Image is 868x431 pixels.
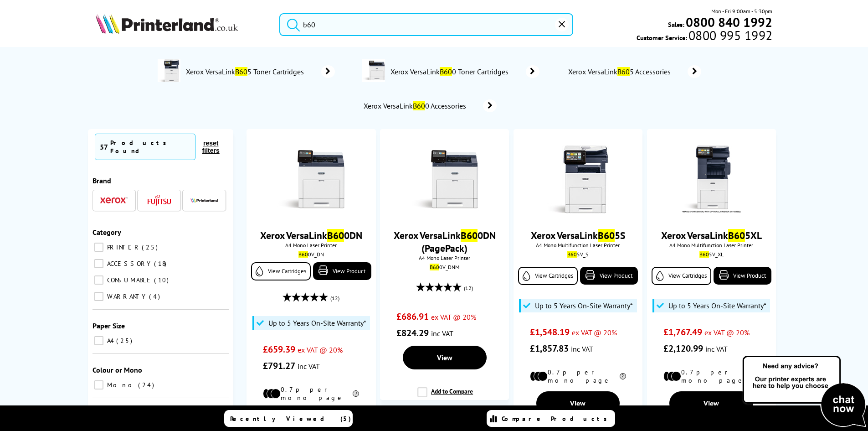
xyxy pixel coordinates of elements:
[699,251,709,258] mark: B60
[431,329,453,338] span: inc VAT
[195,139,226,155] button: reset filters
[661,229,762,242] a: Xerox VersaLinkB605XL
[263,343,295,355] span: £659.39
[92,228,121,237] span: Category
[224,410,353,427] a: Recently Viewed (5)
[531,229,625,242] a: Xerox VersaLinkB605S
[268,318,366,327] span: Up to 5 Years On-Site Warranty*
[100,197,128,203] img: Xerox
[417,387,473,405] label: Add to Compare
[260,229,362,242] a: Xerox VersaLinkB600DN
[654,251,769,258] div: 5V_XL
[94,292,103,301] input: WARRANTY 4
[94,336,103,345] input: A4 25
[502,415,612,423] span: Compare Products
[330,290,339,307] span: (12)
[704,328,750,337] span: ex VAT @ 20%
[396,311,429,322] span: £686.91
[279,13,573,36] input: Search product or brand
[105,276,153,284] span: CONSUMABLE
[277,145,345,213] img: Xerox-VersaLink-B600-Front-Small.jpg
[142,243,160,251] span: 25
[530,368,626,384] li: 0.7p per mono page
[617,67,630,76] mark: B60
[116,337,134,345] span: 25
[487,410,615,427] a: Compare Products
[668,20,684,29] span: Sales:
[263,385,359,402] li: 0.7p per mono page
[385,254,504,261] span: A4 Mono Laser Printer
[396,327,429,339] span: £824.29
[94,259,103,268] input: ACCESSORY 18
[94,275,103,285] input: CONSUMABLE 10
[580,267,638,285] a: View Product
[147,195,171,206] img: Fujitsu
[92,176,111,185] span: Brand
[403,346,487,369] a: View
[390,59,539,84] a: Xerox VersaLinkB600 Toner Cartridges
[740,354,868,429] img: Open Live Chat window
[536,391,620,415] a: View
[663,343,703,354] span: £2,120.99
[298,251,308,258] mark: B60
[298,362,320,371] span: inc VAT
[518,242,638,249] span: A4 Mono Multifunction Laser Printer
[663,326,702,338] span: £1,767.49
[110,139,190,155] div: Products Found
[251,262,311,280] a: View Cartridges
[149,292,162,301] span: 4
[100,142,108,151] span: 57
[518,267,578,285] a: View Cartridges
[598,229,615,242] mark: B60
[185,59,335,84] a: Xerox VersaLinkB605 Toner Cartridges
[705,344,728,353] span: inc VAT
[158,59,180,82] img: Xerox-VersaLink-B605-conspage.jpg
[230,415,351,423] span: Recently Viewed (5)
[520,251,636,258] div: 5V_S
[567,67,674,76] span: Xerox VersaLink 5 Accessories
[652,267,711,285] a: View Cartridges
[430,264,439,270] mark: B60
[431,312,476,322] span: ex VAT @ 20%
[637,31,772,42] span: Customer Service:
[138,381,156,389] span: 24
[461,229,478,242] mark: B60
[235,67,247,76] mark: B60
[105,260,153,268] span: ACCESSORY
[570,399,586,408] span: View
[686,14,772,31] b: 0800 840 1992
[652,242,771,249] span: A4 Mono Multifunction Laser Printer
[571,344,593,353] span: inc VAT
[544,145,612,213] img: Xerox-VersaLink-B605S-Front-Small.jpg
[253,251,369,258] div: 0V_DN
[714,267,771,285] a: View Product
[94,243,103,252] input: PRINTER 25
[464,280,473,297] span: (12)
[684,18,772,26] a: 0800 840 1992
[387,264,502,270] div: 0V_DNM
[92,321,125,330] span: Paper Size
[105,243,141,251] span: PRINTER
[96,14,268,36] a: Printerland Logo
[94,380,103,389] input: Mono 24
[154,260,169,268] span: 18
[669,391,753,415] a: View
[687,31,772,40] span: 0800 995 1992
[298,345,343,354] span: ex VAT @ 20%
[263,360,295,372] span: £791.27
[530,343,569,354] span: £1,857.83
[413,101,425,110] mark: B60
[154,276,171,284] span: 10
[572,328,617,337] span: ex VAT @ 20%
[390,67,512,76] span: Xerox VersaLink 0 Toner Cartridges
[92,365,142,374] span: Colour or Mono
[677,145,745,213] img: Xerox-B605XL-WithFinisher-Small.jpg
[96,14,238,34] img: Printerland Logo
[711,7,772,16] span: Mon - Fri 9:00am - 5:30pm
[668,301,766,310] span: Up to 5 Years On-Site Warranty*
[362,59,385,82] img: Xerox-VersaLink-B600-conspage.jpg
[663,368,760,384] li: 0.7p per mono page
[704,399,719,408] span: View
[362,99,497,112] a: Xerox VersaLinkB600 Accessories
[567,251,577,258] mark: B60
